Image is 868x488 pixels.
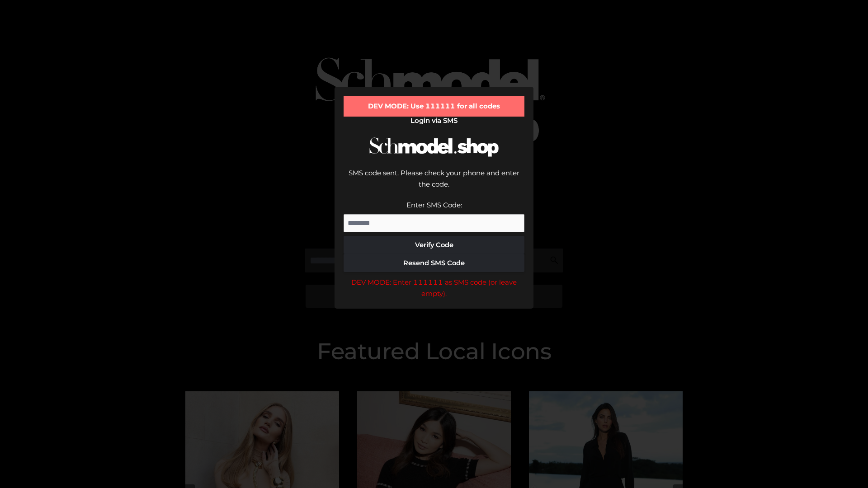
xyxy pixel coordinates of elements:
[344,96,524,117] div: DEV MODE: Use 111111 for all codes
[344,277,524,300] div: DEV MODE: Enter 111111 as SMS code (or leave empty).
[344,117,524,125] h2: Login via SMS
[344,254,524,272] button: Resend SMS Code
[366,129,502,165] img: Schmodel Logo
[344,167,524,199] div: SMS code sent. Please check your phone and enter the code.
[344,236,524,254] button: Verify Code
[406,201,462,209] label: Enter SMS Code:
